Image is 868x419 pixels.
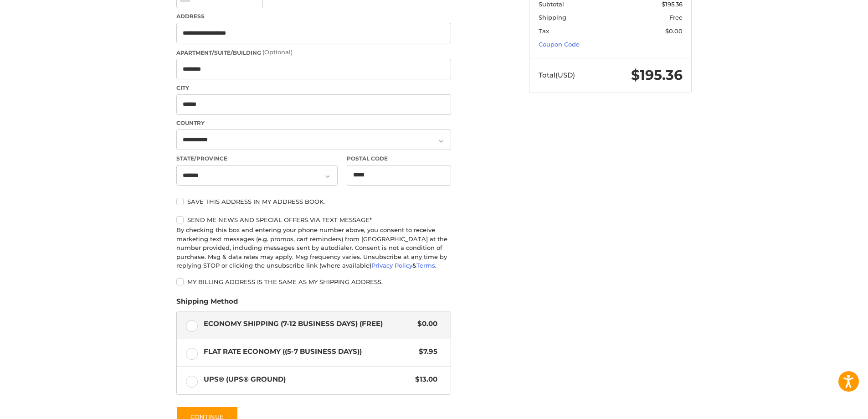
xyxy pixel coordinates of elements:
span: Economy Shipping (7-12 Business Days) (Free) [204,319,413,329]
span: $0.00 [413,319,437,329]
label: Save this address in my address book. [176,198,451,205]
span: Subtotal [539,0,564,8]
div: By checking this box and entering your phone number above, you consent to receive marketing text ... [176,226,451,270]
small: (Optional) [262,48,293,56]
label: Apartment/Suite/Building [176,48,451,57]
a: Privacy Policy [371,262,412,269]
legend: Shipping Method [176,296,238,311]
span: $195.36 [631,67,683,83]
label: Send me news and special offers via text message* [176,216,451,223]
label: My billing address is the same as my shipping address. [176,278,451,285]
label: State/Province [176,155,338,163]
span: $7.95 [414,347,437,357]
span: $195.36 [662,0,683,8]
label: City [176,84,451,92]
label: Country [176,119,451,127]
label: Postal Code [347,155,452,163]
span: Flat Rate Economy ((5-7 Business Days)) [204,347,415,357]
span: Total (USD) [539,71,575,79]
span: $13.00 [411,374,437,385]
span: $0.00 [665,27,683,35]
span: UPS® (UPS® Ground) [204,374,411,385]
a: Coupon Code [539,41,580,48]
span: Free [669,14,683,21]
a: Terms [416,262,435,269]
span: Tax [539,27,549,35]
span: Shipping [539,14,566,21]
label: Address [176,12,451,21]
